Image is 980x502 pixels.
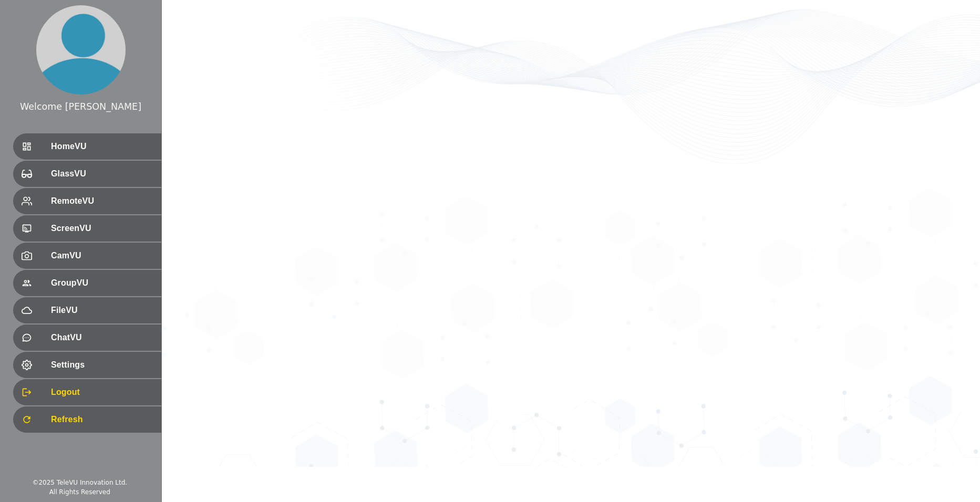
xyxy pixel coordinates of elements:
span: FileVU [51,304,153,317]
span: GlassVU [51,168,153,180]
span: HomeVU [51,140,153,153]
div: © 2025 TeleVU Innovation Ltd. [32,478,127,487]
span: Refresh [51,413,153,426]
span: Logout [51,386,153,399]
div: Welcome [PERSON_NAME] [20,100,141,113]
div: GroupVU [13,270,161,296]
img: profile.png [36,5,126,95]
span: ScreenVU [51,222,153,235]
span: Settings [51,359,153,371]
div: GlassVU [13,161,161,187]
span: RemoteVU [51,195,153,207]
div: ScreenVU [13,215,161,242]
div: Settings [13,352,161,378]
div: RemoteVU [13,188,161,214]
div: ChatVU [13,325,161,351]
div: CamVU [13,243,161,269]
span: ChatVU [51,331,153,344]
div: All Rights Reserved [49,487,110,497]
div: Logout [13,379,161,405]
span: CamVU [51,249,153,262]
div: FileVU [13,297,161,323]
span: GroupVU [51,277,153,289]
div: Refresh [13,406,161,433]
div: HomeVU [13,133,161,160]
